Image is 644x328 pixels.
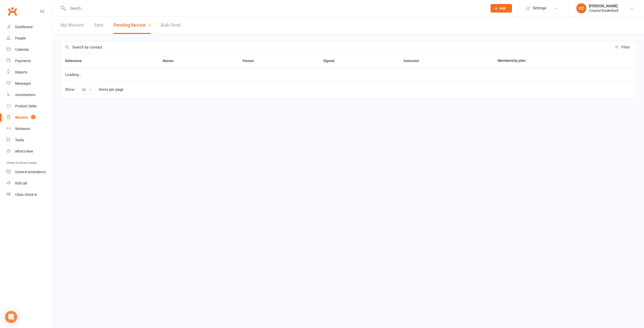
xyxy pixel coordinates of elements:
[7,44,53,55] a: Calendar
[148,22,151,28] span: 3
[7,146,53,157] a: What's New
[7,101,53,112] a: Product Sales
[61,41,612,53] input: Search by contact
[404,59,425,63] span: Instructor
[7,67,53,78] a: Reports
[94,17,103,34] a: Sent
[576,3,586,13] div: CC
[589,8,618,13] div: Coastal Basketball
[7,33,53,44] a: People
[15,59,31,63] div: Payments
[65,85,124,94] div: Show
[7,21,53,33] a: Dashboard
[15,115,28,119] div: Waivers
[243,58,259,64] button: Person
[15,81,31,85] div: Messages
[5,311,17,323] div: Open Intercom Messenger
[31,115,35,119] span: 3
[15,104,37,108] div: Product Sales
[61,17,84,34] a: My Waivers
[99,87,124,92] div: items per page
[66,5,484,12] input: Search...
[65,58,87,64] button: Reference
[7,189,53,200] a: Class kiosk mode
[61,68,637,81] td: Loading...
[15,181,27,185] div: Roll call
[15,138,24,142] div: Tasks
[15,193,37,197] div: Class check-in
[323,58,340,64] button: Signed
[7,123,53,134] a: Workouts
[7,112,53,123] a: Waivers 3
[15,149,33,153] div: What's New
[65,59,87,63] span: Reference
[499,6,506,10] span: Add
[493,53,609,68] th: Membership plan
[7,55,53,67] a: Payments
[15,70,27,74] div: Reports
[323,59,340,63] span: Signed
[6,5,19,18] a: Clubworx
[163,59,179,63] span: Waiver
[15,93,35,97] div: Automations
[15,127,30,131] div: Workouts
[621,44,630,50] div: Filter
[589,4,618,8] div: [PERSON_NAME]
[7,178,53,189] a: Roll call
[15,170,46,174] div: General attendance
[612,41,637,53] button: Filter
[161,17,181,34] a: Bulk Send
[15,48,29,52] div: Calendar
[113,17,151,34] button: Pending Review3
[491,4,512,13] button: Add
[7,134,53,146] a: Tasks
[163,58,179,64] button: Waiver
[15,36,26,40] div: People
[243,59,259,63] span: Person
[7,78,53,89] a: Messages
[15,25,32,29] div: Dashboard
[7,89,53,101] a: Automations
[7,166,53,178] a: General attendance kiosk mode
[533,3,546,14] span: Settings
[404,58,425,64] button: Instructor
